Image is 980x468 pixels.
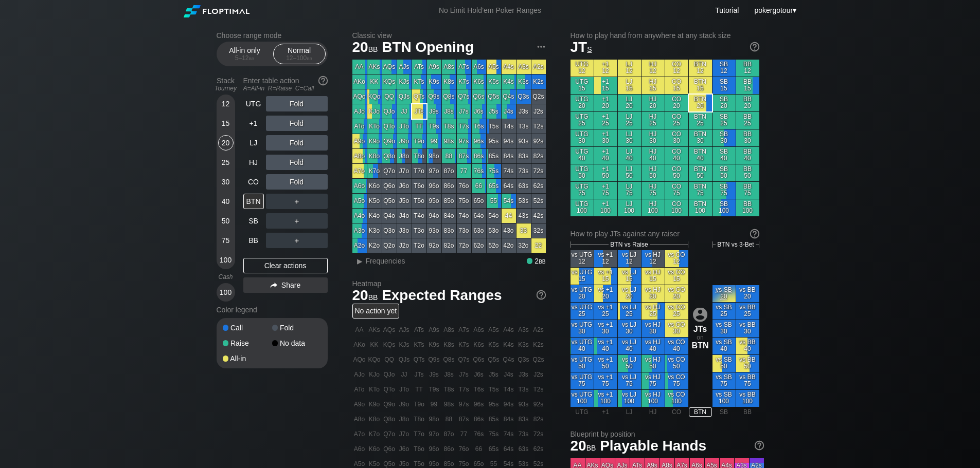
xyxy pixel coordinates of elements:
div: HJ [243,155,264,170]
div: T9s [427,119,441,134]
div: K4o [367,209,382,223]
div: 92o [427,238,441,253]
div: 20 [218,135,234,151]
div: All-in [223,355,272,362]
div: SB 100 [712,199,736,216]
div: BB 12 [736,60,759,77]
div: 96s [472,134,486,148]
div: Q9s [427,89,441,104]
div: Q6s [472,89,486,104]
div: 92s [531,134,546,148]
div: BTN 40 [689,147,712,164]
div: Q8o [382,149,397,163]
div: Q6o [382,179,397,193]
div: 100 [218,285,234,300]
div: Q2s [531,89,546,104]
div: 85s [487,149,501,163]
div: BTN 100 [689,199,712,216]
div: J8o [397,149,412,163]
div: T5s [487,119,501,134]
div: Q7s [457,89,471,104]
div: JTo [397,119,412,134]
div: JJ [397,104,412,119]
div: +1 50 [594,164,617,181]
img: help.32db89a4.svg [536,289,547,301]
div: AKo [352,74,367,89]
div: 63o [472,223,486,238]
div: SB 15 [712,77,736,94]
div: 65s [487,179,501,193]
div: BTN 25 [689,112,712,129]
div: K2s [531,74,546,89]
div: K9s [427,74,441,89]
div: 33 [516,223,531,238]
div: 74s [502,164,516,178]
div: A4o [352,209,367,223]
div: K7o [367,164,382,178]
div: QQ [382,89,397,104]
div: BTN 30 [689,129,712,146]
div: 40 [218,194,234,209]
span: JT [571,39,592,55]
div: ＋ [266,213,328,229]
div: 96o [427,179,441,193]
div: ▾ [752,5,797,16]
div: A3o [352,223,367,238]
img: help.32db89a4.svg [754,440,765,451]
div: 65o [472,194,486,208]
div: 98o [427,149,441,163]
div: K6o [367,179,382,193]
div: BB 100 [736,199,759,216]
div: KQo [367,89,382,104]
h2: Choose range mode [217,31,328,40]
div: Raise [223,340,272,347]
div: UTG 12 [571,60,594,77]
div: SB 30 [712,129,736,146]
div: BB 50 [736,164,759,181]
div: CO 15 [665,77,688,94]
div: A8s [442,60,456,74]
div: HJ 75 [642,182,665,199]
div: K5o [367,194,382,208]
div: K8s [442,74,456,89]
div: A=All-in R=Raise C=Call [243,85,328,92]
div: K2o [367,238,382,253]
span: s [587,43,592,54]
div: J5o [397,194,412,208]
div: LJ 30 [618,129,641,146]
div: BTN 15 [689,77,712,94]
div: A2s [531,60,546,74]
div: QJo [382,104,397,119]
div: UTG 100 [571,199,594,216]
h2: How to play hand from anywhere at any stack size [571,31,759,40]
div: J4s [502,104,516,119]
div: SB 12 [712,60,736,77]
div: A9s [427,60,441,74]
div: A7o [352,164,367,178]
div: T8o [412,149,426,163]
div: LJ 40 [618,147,641,164]
h2: Classic view [352,31,546,40]
div: HJ 100 [642,199,665,216]
div: 43o [502,223,516,238]
div: 30 [218,174,234,190]
div: All-in only [221,44,269,64]
div: 73s [516,164,531,178]
div: 73o [457,223,471,238]
div: Tourney [212,85,239,92]
div: HJ 30 [642,129,665,146]
div: 15 [218,116,234,131]
div: 83o [442,223,456,238]
div: Normal [276,44,323,64]
div: +1 [243,116,264,131]
img: help.32db89a4.svg [749,228,760,239]
span: BTN Opening [380,40,475,57]
div: No data [272,340,322,347]
div: BB 30 [736,129,759,146]
div: Q4s [502,89,516,104]
div: SB 20 [712,95,736,111]
span: pokergotour [754,6,793,14]
div: 85o [442,194,456,208]
div: 72o [457,238,471,253]
span: bb [307,54,312,62]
